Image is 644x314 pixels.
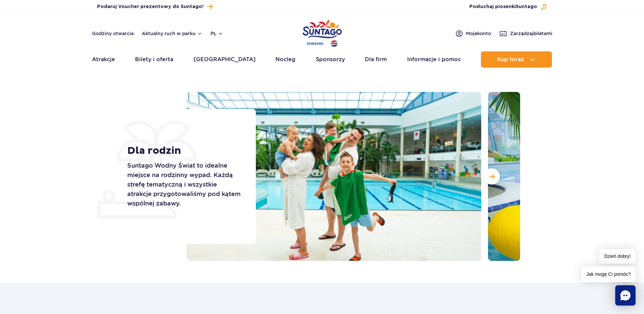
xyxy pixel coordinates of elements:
[484,168,500,185] button: Następny slajd
[127,161,241,208] p: Suntago Wodny Świat to idealne miejsce na rodzinny wypad. Każdą strefę tematyczną i wszystkie atr...
[92,51,115,68] a: Atrakcje
[92,30,134,37] a: Godziny otwarcia
[469,3,537,10] span: Posłuchaj piosenki
[481,51,552,68] button: Kup teraz
[581,266,636,282] span: Jak mogę Ci pomóc?
[316,51,345,68] a: Sponsorzy
[97,2,213,11] a: Podaruj Voucher prezentowy do Suntago!
[510,30,552,37] span: Zarządzaj biletami
[407,51,461,68] a: Informacje i pomoc
[97,3,203,10] span: Podaruj Voucher prezentowy do Suntago!
[194,51,256,68] a: [GEOGRAPHIC_DATA]
[455,29,491,38] a: Mojekonto
[365,51,387,68] a: Dla firm
[499,29,552,38] a: Zarządzajbiletami
[135,51,173,68] a: Bilety i oferta
[142,31,202,36] button: Aktualny ruch w parku
[469,3,547,10] button: Posłuchaj piosenkiSuntago
[599,249,636,264] span: Dzień dobry!
[186,92,481,261] img: Rodzina przy basenie, rodzice z dziećmi w szlafrokach i ręcznikach, gotowi na zabawę w Suntago
[303,17,342,48] a: Park of Poland
[275,51,295,68] a: Nocleg
[516,4,537,9] span: Suntago
[127,145,241,157] h1: Dla rodzin
[615,285,636,306] div: Chat
[210,30,223,37] button: pl
[466,30,491,37] span: Moje konto
[497,56,524,63] span: Kup teraz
